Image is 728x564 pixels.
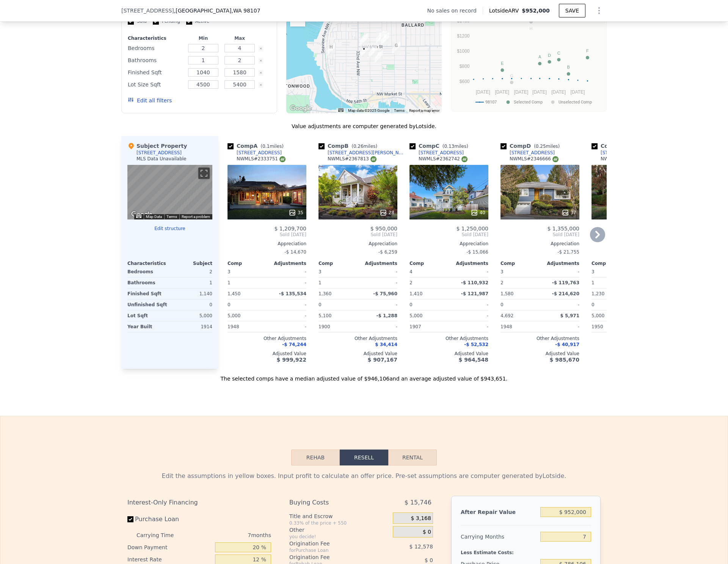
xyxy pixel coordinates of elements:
div: Appreciation [227,241,306,247]
div: NWMLS # 2304727 [601,156,650,162]
button: Resell [340,450,388,465]
text: $1400 [457,18,470,23]
span: 1,450 [227,291,240,296]
span: [STREET_ADDRESS] [121,7,174,14]
span: 0 [227,302,231,307]
text: [DATE] [514,89,529,95]
span: $952,000 [522,8,550,14]
a: [STREET_ADDRESS] [409,150,464,156]
div: Unfinished Sqft [127,299,168,310]
div: - [359,277,397,288]
div: 1948 [227,321,265,332]
div: 3026 NW 65th St [360,33,368,46]
div: - [541,266,579,277]
div: - [268,266,306,277]
span: 1,580 [500,291,513,296]
div: [STREET_ADDRESS] [237,150,282,156]
div: NWMLS # 2367813 [328,156,377,162]
div: 0 [171,299,212,310]
div: Characteristics [127,260,170,266]
input: Purchase Loan [127,516,133,522]
div: 6220 37th Ave NW [327,43,335,56]
div: Comp A [227,142,287,150]
a: [STREET_ADDRESS][PERSON_NAME] [318,150,406,156]
div: Characteristics [128,35,184,41]
div: Bedrooms [127,266,168,277]
span: ( miles) [439,144,471,149]
div: - [268,321,306,332]
span: 5,000 [409,313,422,318]
span: 5,000 [591,313,604,318]
span: 1,410 [409,291,422,296]
div: Origination Fee [289,553,374,561]
span: Sold [DATE] [318,232,397,238]
div: Other [289,526,390,534]
div: Comp [409,260,449,266]
button: Edit structure [127,226,212,232]
text: G [510,74,513,78]
div: Adjusted Value [500,351,579,357]
svg: A chart. [456,15,602,110]
div: - [450,299,488,310]
div: 40 [471,209,485,216]
button: Show Options [591,3,607,18]
div: Comp B [318,142,380,150]
div: Adjusted Value [409,351,488,357]
span: 4 [409,269,413,274]
span: $ 1,355,000 [547,226,579,232]
div: 3029 NW 63rd St [360,45,368,58]
div: 2 [500,277,538,288]
div: for Purchase Loan [289,547,374,553]
text: H [530,26,533,31]
div: 2811 NW 62nd St [375,50,383,63]
span: -$ 75,960 [373,291,397,296]
div: 1 [591,277,629,288]
text: [DATE] [532,89,547,95]
text: $1000 [457,49,470,54]
div: NWMLS # 2333751 [237,156,286,162]
div: The selected comps have a median adjusted value of $946,106 and an average adjusted value of $943... [121,369,607,382]
div: Other Adjustments [227,335,306,342]
span: , [GEOGRAPHIC_DATA] [174,7,260,14]
span: -$ 15,066 [466,249,488,255]
div: 1900 [318,321,356,332]
text: B [567,65,570,69]
text: [DATE] [551,89,566,95]
span: -$ 52,532 [464,342,488,347]
div: Origination Fee [289,540,374,547]
div: 6515 28th Ave NW [376,31,384,44]
span: 0 [500,302,504,307]
button: Rental [388,450,437,465]
div: Finished Sqft [127,288,168,299]
div: Year Built [127,321,168,332]
span: Sold [DATE] [409,232,488,238]
span: ( miles) [531,144,563,149]
img: NWMLS Logo [552,156,559,162]
div: 2 [171,266,212,277]
div: 2 [409,277,447,288]
span: -$ 74,244 [282,342,306,347]
div: [STREET_ADDRESS] [510,150,555,156]
div: - [450,310,488,321]
span: -$ 6,259 [378,249,397,255]
div: Adjustments [449,260,488,266]
span: $ 3,168 [411,515,431,522]
div: Other Adjustments [318,335,397,342]
div: NWMLS # 2346666 [510,156,559,162]
div: Carrying Time [136,529,186,541]
span: -$ 21,755 [557,249,579,255]
img: NWMLS Logo [461,156,468,162]
span: 0.26 [353,144,364,149]
text: 98107 [485,100,497,105]
span: 0 [591,302,595,307]
a: Terms (opens in new tab) [166,215,177,219]
text: F [586,49,589,53]
div: Other Adjustments [409,335,488,342]
div: Value adjustments are computer generated by Lotside . [121,122,607,130]
button: Keyboard shortcuts [338,108,344,112]
span: 0.13 [444,144,454,149]
span: $ 1,250,000 [456,226,488,232]
span: 5,100 [318,313,331,318]
span: $ 0 [425,557,433,563]
text: Selected Comp [514,100,543,105]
